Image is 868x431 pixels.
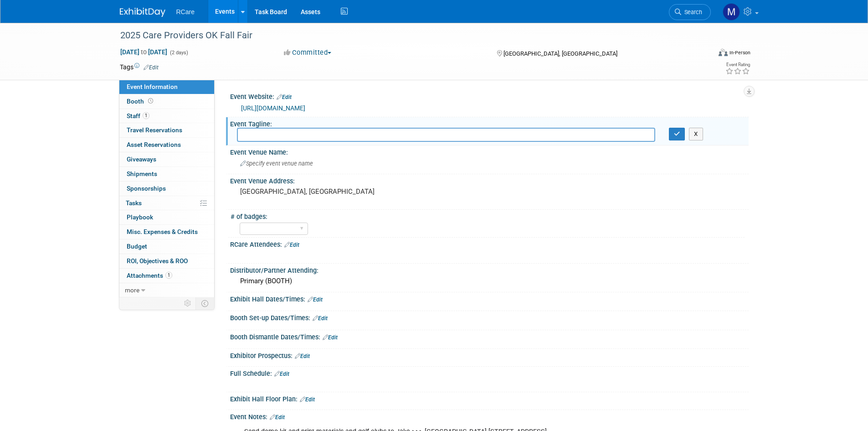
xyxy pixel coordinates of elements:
[125,286,139,294] span: more
[230,264,749,275] div: Distributor/Partner Attending:
[270,414,285,421] a: Edit
[719,49,728,56] img: Format-Inperson.png
[119,210,214,224] a: Playbook
[231,210,745,221] div: # of badges:
[127,98,155,105] span: Booth
[120,62,159,72] td: Tags
[139,48,148,56] span: to
[230,90,749,102] div: Event Website:
[119,269,214,283] a: Attachments1
[277,94,292,100] a: Edit
[230,367,749,379] div: Full Schedule:
[117,27,697,44] div: 2025 Care Providers OK Fall Fair
[127,141,181,148] span: Asset Reservations
[119,225,214,239] a: Misc. Expenses & Credits
[119,123,214,137] a: Travel Reservations
[230,349,749,361] div: Exhibitor Prospectus:
[119,152,214,166] a: Giveaways
[127,272,172,279] span: Attachments
[119,167,214,181] a: Shipments
[119,138,214,152] a: Asset Reservations
[126,199,142,207] span: Tasks
[725,62,750,67] div: Event Rating
[165,272,172,279] span: 1
[127,156,156,163] span: Giveaways
[230,311,749,323] div: Booth Set-up Dates/Times:
[127,257,188,265] span: ROI, Objectives & ROO
[689,128,703,140] button: X
[127,243,147,250] span: Budget
[313,315,328,322] a: Edit
[230,238,749,249] div: RCare Attendees:
[284,242,299,248] a: Edit
[144,64,159,71] a: Edit
[230,292,749,304] div: Exhibit Hall Dates/Times:
[281,48,335,57] button: Committed
[230,392,749,404] div: Exhibit Hall Floor Plan:
[503,50,617,57] span: [GEOGRAPHIC_DATA], [GEOGRAPHIC_DATA]
[119,182,214,196] a: Sponsorships
[323,334,338,341] a: Edit
[127,228,198,235] span: Misc. Expenses & Credits
[119,80,214,94] a: Event Information
[120,48,168,56] span: [DATE] [DATE]
[274,371,289,377] a: Edit
[127,126,182,134] span: Travel Reservations
[230,410,749,422] div: Event Notes:
[230,174,749,186] div: Event Venue Address:
[120,8,165,17] img: ExhibitDay
[723,3,740,21] img: Mila Vasquez
[143,112,149,119] span: 1
[300,396,315,403] a: Edit
[180,297,196,309] td: Personalize Event Tab Strip
[729,49,750,56] div: In-Person
[127,170,157,177] span: Shipments
[146,98,155,104] span: Booth not reserved yet
[669,4,711,20] a: Search
[176,8,195,16] span: RCare
[240,187,436,196] pre: [GEOGRAPHIC_DATA], [GEOGRAPHIC_DATA]
[127,185,166,192] span: Sponsorships
[230,117,749,129] div: Event Tagline:
[240,160,313,167] span: Specify event venue name
[681,9,702,16] span: Search
[195,297,214,309] td: Toggle Event Tabs
[119,109,214,123] a: Staff1
[127,83,178,90] span: Event Information
[127,112,149,119] span: Staff
[119,239,214,254] a: Budget
[295,353,310,359] a: Edit
[237,274,742,288] div: Primary (BOOTH)
[119,94,214,109] a: Booth
[230,145,749,157] div: Event Venue Name:
[119,196,214,210] a: Tasks
[230,330,749,342] div: Booth Dismantle Dates/Times:
[169,50,188,56] span: (2 days)
[308,296,323,303] a: Edit
[127,213,153,221] span: Playbook
[119,254,214,268] a: ROI, Objectives & ROO
[657,47,751,61] div: Event Format
[241,104,305,112] a: [URL][DOMAIN_NAME]
[119,283,214,297] a: more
